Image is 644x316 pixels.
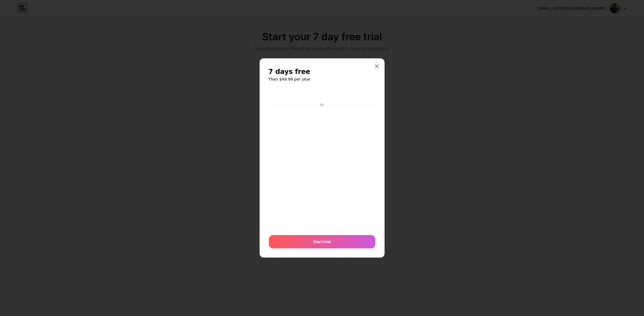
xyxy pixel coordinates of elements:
[313,239,331,245] span: Start trial
[269,67,310,76] span: 7 days free
[269,88,375,101] iframe: Secure payment button frame
[269,76,376,82] h6: Then $49.99 per year
[268,108,377,230] iframe: Secure payment input frame
[319,103,325,107] div: Or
